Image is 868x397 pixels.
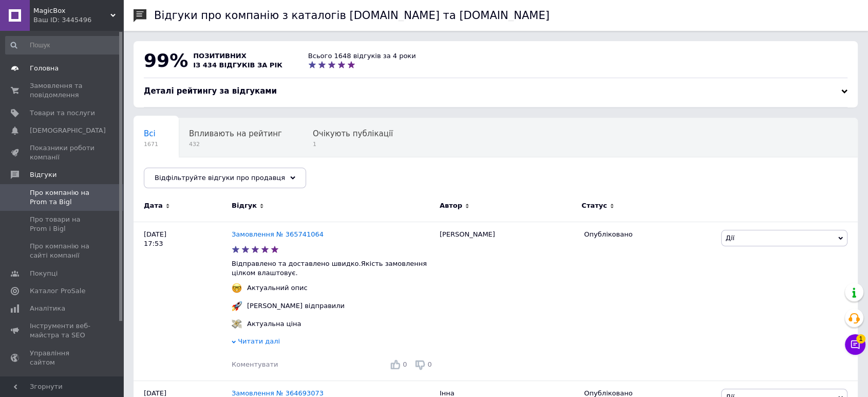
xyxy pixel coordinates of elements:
div: Ваш ID: 3445496 [33,15,123,25]
div: [DATE] 17:53 [134,222,232,381]
div: [PERSON_NAME] [435,222,579,381]
span: Статус [581,201,607,210]
span: Впливають на рейтинг [189,129,282,138]
div: Актуальний опис [244,283,310,293]
span: 1671 [144,140,158,148]
span: Очікують публікації [313,129,393,138]
span: Про компанію на сайті компанії [30,242,95,260]
span: із 434 відгуків за рік [193,61,282,69]
span: Гаманець компанії [30,375,95,394]
span: Дата [144,201,163,210]
span: Відгуки [30,170,56,179]
span: Деталі рейтингу за відгуками [144,86,277,96]
div: Опубліковано [584,230,713,239]
span: Замовлення та повідомлення [30,81,95,100]
h1: Відгуки про компанію з каталогів [DOMAIN_NAME] та [DOMAIN_NAME] [154,9,550,22]
div: [PERSON_NAME] відправили [244,301,347,311]
span: 1 [856,334,865,344]
span: 1 [313,140,393,148]
span: Дії [726,234,734,242]
span: Каталог ProSale [30,286,85,296]
div: Опубліковані без коментаря [134,157,269,196]
div: Всього 1648 відгуків за 4 роки [308,51,416,61]
span: Коментувати [232,360,278,368]
span: Всі [144,129,156,138]
span: 432 [189,140,282,148]
span: Управління сайтом [30,349,95,367]
span: Про компанію на Prom та Bigl [30,188,95,207]
a: Замовлення № 364693073 [232,389,324,397]
span: Покупці [30,269,58,278]
input: Пошук [5,36,121,55]
span: [DEMOGRAPHIC_DATA] [30,126,106,135]
img: :rocket: [232,301,242,311]
span: Відгук [232,201,257,210]
div: Деталі рейтингу за відгуками [144,86,847,97]
span: Автор [440,201,462,210]
span: Опубліковані без комен... [144,168,248,177]
div: Читати далі [232,337,435,349]
span: Інструменти веб-майстра та SEO [30,321,95,340]
span: Аналітика [30,304,65,313]
button: Чат з покупцем1 [845,334,865,355]
span: Про товари на Prom і Bigl [30,215,95,233]
p: Відправлено та доставлено швидко.Якість замовлення цілком влаштовує. [232,259,435,278]
span: Показники роботи компанії [30,143,95,162]
span: Читати далі [238,337,280,345]
span: Товари та послуги [30,109,95,118]
span: 99% [144,50,188,71]
span: 0 [403,360,407,368]
div: Коментувати [232,360,278,369]
a: Замовлення № 365741064 [232,230,324,238]
div: Актуальна ціна [244,319,304,329]
span: Головна [30,64,59,73]
span: позитивних [193,52,247,60]
img: :nerd_face: [232,283,242,293]
span: MagicBox [33,6,110,15]
span: 0 [428,360,432,368]
span: Відфільтруйте відгуки про продавця [155,174,285,182]
img: :money_with_wings: [232,319,242,329]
